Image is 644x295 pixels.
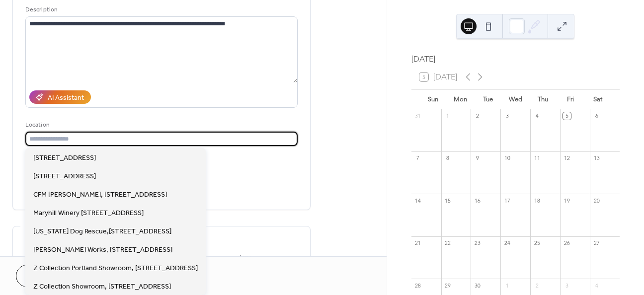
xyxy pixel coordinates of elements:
[419,89,447,109] div: Sun
[25,4,296,15] div: Description
[474,239,481,247] div: 23
[33,263,198,274] span: Z Collection Portland Showroom, [STREET_ADDRESS]
[593,282,600,289] div: 4
[563,239,570,247] div: 26
[474,112,481,120] div: 2
[503,282,511,289] div: 1
[503,197,511,204] div: 17
[593,112,600,120] div: 6
[444,154,452,162] div: 8
[474,154,481,162] div: 9
[33,282,171,292] span: Z Collection Showroom, [STREET_ADDRESS]
[25,120,296,130] div: Location
[563,197,570,204] div: 19
[503,112,511,120] div: 3
[533,282,541,289] div: 2
[444,197,452,204] div: 15
[474,282,481,289] div: 30
[33,226,171,237] span: [US_STATE] Dog Rescue,[STREET_ADDRESS]
[584,89,612,109] div: Sat
[414,239,422,247] div: 21
[533,112,541,120] div: 4
[33,153,96,163] span: [STREET_ADDRESS]
[447,89,474,109] div: Mon
[33,190,167,200] span: CFM [PERSON_NAME], [STREET_ADDRESS]
[444,282,452,289] div: 29
[444,239,452,247] div: 22
[563,154,570,162] div: 12
[533,197,541,204] div: 18
[593,197,600,204] div: 20
[29,90,91,104] button: AI Assistant
[33,208,144,219] span: Maryhill Winery [STREET_ADDRESS]
[474,197,481,204] div: 16
[16,265,77,287] button: Cancel
[593,239,600,247] div: 27
[239,252,252,262] span: Time
[502,89,529,109] div: Wed
[533,239,541,247] div: 25
[557,89,584,109] div: Fri
[33,245,172,255] span: [PERSON_NAME] Works, [STREET_ADDRESS]
[48,93,84,103] div: AI Assistant
[503,239,511,247] div: 24
[33,171,96,182] span: [STREET_ADDRESS]
[563,282,570,289] div: 3
[503,154,511,162] div: 10
[444,112,452,120] div: 1
[474,89,501,109] div: Tue
[414,154,422,162] div: 7
[529,89,557,109] div: Thu
[411,53,620,65] div: [DATE]
[414,282,422,289] div: 28
[593,154,600,162] div: 13
[533,154,541,162] div: 11
[414,197,422,204] div: 14
[414,112,422,120] div: 31
[563,112,570,120] div: 5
